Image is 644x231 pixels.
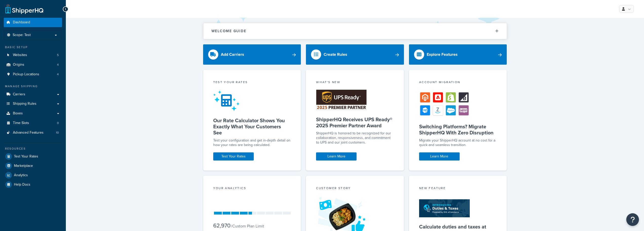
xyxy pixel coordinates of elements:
a: Dashboard [4,18,62,27]
a: Origins4 [4,60,62,69]
span: 62,970 [213,221,230,230]
li: Advanced Features [4,128,62,137]
span: Analytics [14,173,28,177]
span: Shipping Rules [13,102,36,106]
div: Resources [4,147,62,151]
div: Your Analytics [213,186,291,192]
a: Advanced Features10 [4,128,62,137]
a: Help Docs [4,180,62,189]
div: What's New [316,80,394,86]
a: Pickup Locations4 [4,70,62,79]
h5: Our Rate Calculator Shows You Exactly What Your Customers See [213,117,291,136]
div: Test your rates [213,80,291,86]
h2: Welcome Guide [211,29,246,33]
button: Welcome Guide [203,23,507,39]
span: Pickup Locations [13,72,39,77]
span: 0 [57,121,59,125]
h5: Switching Platforms? Migrate ShipperHQ With Zero Disruption [419,123,497,136]
a: Learn More [316,152,357,161]
div: New Feature [419,186,497,192]
a: Add Carriers [203,44,301,65]
span: Marketplace [14,164,33,168]
a: Create Rules [306,44,404,65]
span: 4 [57,63,59,67]
li: Time Slots [4,118,62,128]
a: Websites5 [4,50,62,60]
div: Explore Features [427,51,458,58]
a: Test Your Rates [4,152,62,161]
a: Explore Features [409,44,507,65]
a: Test Your Rates [213,152,254,161]
span: Test Your Rates [14,154,38,159]
a: Boxes [4,109,62,118]
span: Boxes [13,111,23,116]
h5: ShipperHQ Receives UPS Ready® 2025 Premier Partner Award [316,116,394,129]
li: Pickup Locations [4,70,62,79]
div: Add Carriers [221,51,244,58]
button: Open Resource Center [626,213,639,226]
span: Carriers [13,92,25,97]
div: Test your configuration and get in-depth detail on how your rates are being calculated. [213,138,291,147]
div: Customer Story [316,186,394,192]
div: Manage Shipping [4,84,62,88]
span: Advanced Features [13,131,44,135]
span: Dashboard [13,20,30,25]
span: Websites [13,53,27,57]
span: Help Docs [14,183,30,187]
li: Origins [4,60,62,69]
div: Create Rules [324,51,347,58]
li: Websites [4,50,62,60]
span: 5 [57,53,59,57]
span: Time Slots [13,121,29,125]
a: Analytics [4,171,62,180]
a: Learn More [419,152,460,161]
p: ShipperHQ is honored to be recognized for our collaboration, responsiveness, and commitment to UP... [316,131,394,145]
small: / Custom Plan Limit [231,223,264,229]
span: 4 [57,72,59,77]
span: 10 [56,131,59,135]
a: Carriers [4,90,62,99]
div: Migrate your ShipperHQ account at no cost for a quick and seamless transition. [419,138,497,147]
div: Account Migration [419,80,497,86]
div: Basic Setup [4,45,62,49]
a: Shipping Rules [4,99,62,109]
span: Origins [13,63,24,67]
a: Marketplace [4,161,62,170]
span: Scope: Test [13,33,31,37]
a: Time Slots0 [4,118,62,128]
